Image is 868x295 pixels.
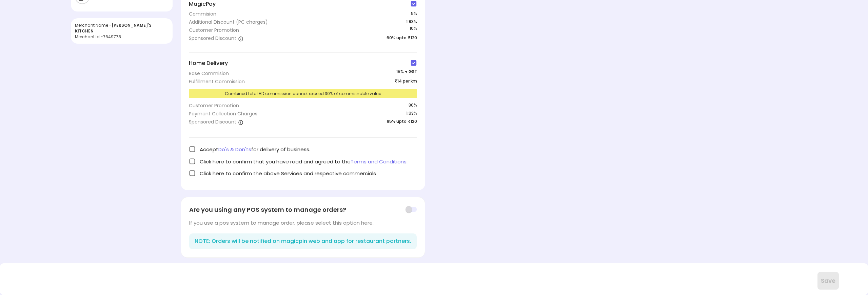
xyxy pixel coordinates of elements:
div: If you use a pos system to manage order, please select this option here. [189,219,417,226]
img: toggle [405,206,417,213]
div: Sponsored Discount [189,35,243,42]
span: Do's & Don'ts [218,146,251,153]
span: ₹14 per km [394,78,417,85]
img: check [410,0,417,7]
img: check [189,158,196,165]
div: Commision [189,10,216,17]
span: Home Delivery [189,60,228,67]
div: Combined total HD commission cannot exceed 30% of commisnable value [189,89,417,98]
div: Merchant Id - 7649778 [75,34,169,40]
span: Are you using any POS system to manage orders? [189,205,346,214]
img: a1isth1TvIaw5-r4PTQNnx6qH7hW1RKYA7fi6THaHSkdiamaZazZcPW6JbVsfR8_gv9BzWgcW1PiHueWjVd6jXxw-cSlbelae... [238,119,243,125]
span: 15 % + GST [396,69,417,77]
img: a1isth1TvIaw5-r4PTQNnx6qH7hW1RKYA7fi6THaHSkdiamaZazZcPW6JbVsfR8_gv9BzWgcW1PiHueWjVd6jXxw-cSlbelae... [238,36,243,41]
span: Accept for delivery of business. [200,146,310,153]
span: MagicPay [189,0,216,8]
div: Additional Discount (PC charges) [189,19,268,25]
div: Base Commision [189,70,229,77]
img: check [189,146,196,153]
span: Click here to confirm the above Services and respective commercials [200,170,376,177]
button: Save [817,272,839,290]
span: 1.93% [406,19,417,25]
div: Payment Collection Charges [189,110,257,117]
span: [PERSON_NAME]'S KITCHEN [75,22,152,34]
div: NOTE: Orders will be notified on magicpin web and app for restaurant partners. [189,233,417,249]
span: Click here to confirm that you have read and agreed to the [200,158,408,165]
div: Merchant Name - [75,22,169,34]
span: 1.93% [406,110,417,118]
div: Fulfillment Commission [189,78,245,85]
span: 85% upto ₹120 [387,118,417,127]
div: Customer Promotion [189,27,239,33]
span: 60% upto ₹120 [387,35,417,42]
span: 5 % [411,10,417,17]
span: 10 % [410,25,417,35]
span: 30 % [409,102,417,109]
div: Sponsored Discount [189,118,243,125]
span: Terms and Conditions. [351,158,408,165]
img: check [410,60,417,66]
img: check [189,170,196,177]
div: Customer Promotion [189,102,239,109]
